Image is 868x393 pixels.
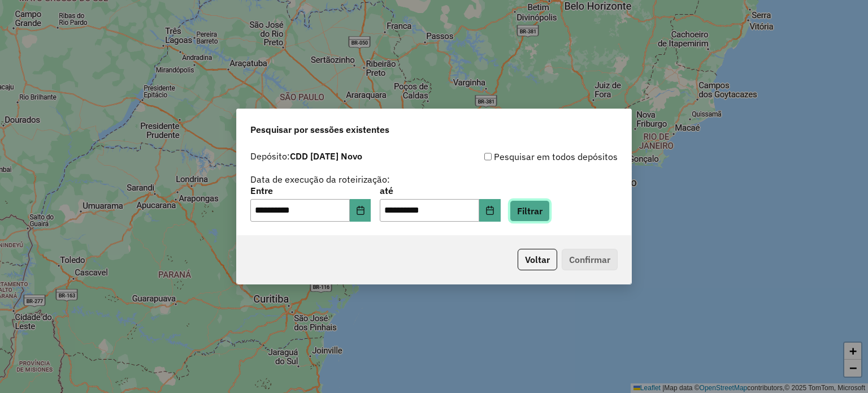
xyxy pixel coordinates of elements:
button: Choose Date [479,199,501,222]
label: Entre [250,184,371,197]
label: Data de execução da roteirização: [250,172,390,186]
label: Depósito: [250,149,362,163]
button: Filtrar [510,200,550,222]
button: Voltar [518,249,557,270]
label: até [380,184,500,197]
span: Pesquisar por sessões existentes [250,123,389,136]
button: Choose Date [350,199,371,222]
div: Pesquisar em todos depósitos [434,150,618,163]
strong: CDD [DATE] Novo [290,150,362,162]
